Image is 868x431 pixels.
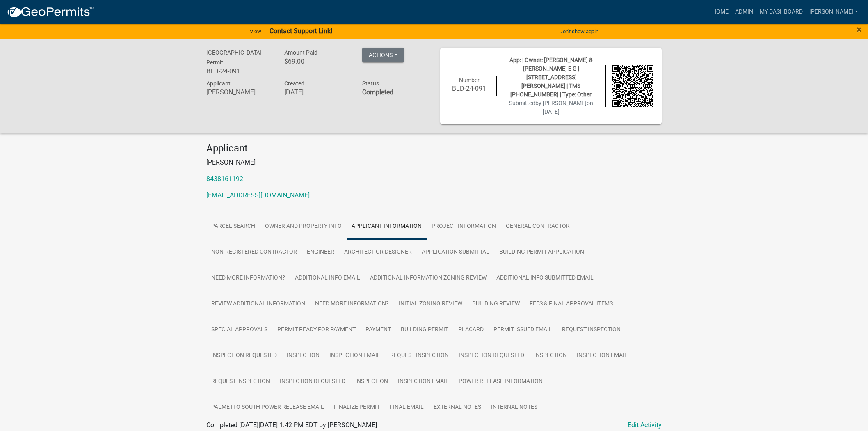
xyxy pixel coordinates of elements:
a: Inspection Requested [454,343,529,369]
h4: Applicant [206,142,662,154]
a: Inspection [529,343,572,369]
a: Additional Information Zoning Review [365,265,491,291]
span: Status [362,80,379,87]
span: [GEOGRAPHIC_DATA] Permit [206,49,262,66]
h6: $69.00 [284,57,350,65]
a: Payment [361,317,396,343]
a: Inspection Email [393,369,454,395]
span: Created [284,80,304,87]
a: Owner and Property Info [260,213,347,240]
a: [PERSON_NAME] [806,4,861,20]
span: Completed [DATE][DATE] 1:42 PM EDT by [PERSON_NAME] [206,421,377,429]
a: Parcel search [206,213,260,240]
a: Initial Zoning Review [394,291,467,317]
a: Permit Ready for Payment [272,317,361,343]
a: Review Additional Information [206,291,310,317]
a: Inspection [282,343,324,369]
a: View [247,25,265,38]
strong: Completed [362,88,393,96]
a: Building Permit Application [494,239,589,266]
h6: [PERSON_NAME] [206,88,272,96]
a: [EMAIL_ADDRESS][DOMAIN_NAME] [206,191,310,199]
h6: [DATE] [284,88,350,96]
img: QR code [612,65,654,107]
span: Submitted on [DATE] [509,100,593,115]
a: Applicant Information [347,213,427,240]
a: Building Permit [396,317,453,343]
span: App: | Owner: [PERSON_NAME] & [PERSON_NAME] E G | [STREET_ADDRESS][PERSON_NAME] | TMS [PHONE_NUMB... [509,57,593,98]
h6: BLD-24-091 [448,85,490,92]
a: Engineer [302,239,339,266]
a: Edit Activity [628,420,662,430]
a: Palmetto South Power Release Email [206,394,329,421]
button: Close [857,25,862,34]
a: Request Inspection [557,317,626,343]
a: Inspection Email [572,343,633,369]
span: Applicant [206,80,231,87]
a: Placard [453,317,489,343]
a: Inspection [350,369,393,395]
span: Amount Paid [284,49,318,56]
a: Request Inspection [206,369,275,395]
a: Project Information [427,213,501,240]
a: Inspection Email [324,343,385,369]
a: Application Submittal [417,239,494,266]
span: × [857,24,862,35]
span: Number [459,77,480,83]
a: General Contractor [501,213,575,240]
a: Building Review [467,291,525,317]
h6: BLD-24-091 [206,67,272,75]
a: Special Approvals [206,317,272,343]
strong: Contact Support Link! [270,27,332,35]
a: Fees & Final Approval Items [525,291,618,317]
span: by [PERSON_NAME] [535,100,587,106]
a: Inspection Requested [206,343,282,369]
a: My Dashboard [756,4,806,20]
a: 8438161192 [206,175,243,183]
a: Power Release Information [454,369,548,395]
a: Finalize Permit [329,394,385,421]
a: Request Inspection [385,343,454,369]
button: Don't show again [556,25,602,38]
a: Additional info email [290,265,365,291]
a: Need More Information? [310,291,394,317]
a: Need More Information? [206,265,290,291]
p: [PERSON_NAME] [206,158,662,167]
a: Permit Issued Email [489,317,557,343]
a: Final Email [385,394,429,421]
a: Non-Registered Contractor [206,239,302,266]
button: Actions [362,48,404,62]
a: Additional Info submitted Email [491,265,598,291]
a: External Notes [429,394,486,421]
a: Inspection Requested [275,369,350,395]
a: Internal Notes [486,394,542,421]
a: Admin [732,4,756,20]
a: Architect or Designer [339,239,417,266]
a: Home [709,4,732,20]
